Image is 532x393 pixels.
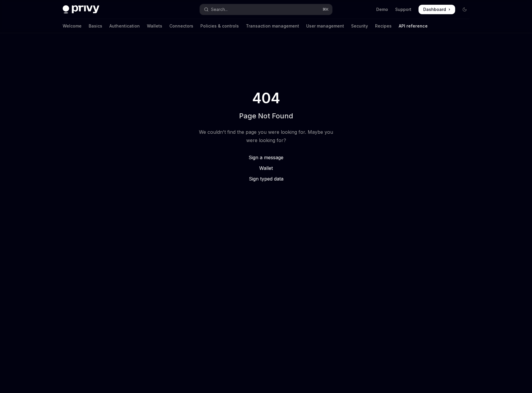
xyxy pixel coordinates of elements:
button: Toggle dark mode [460,5,469,14]
a: Transaction management [246,19,299,33]
a: Recipes [375,19,392,33]
a: Sign a message [196,154,336,161]
button: Open search [200,4,332,15]
span: Sign typed data [249,176,283,182]
a: Dashboard [419,5,455,14]
a: Security [351,19,368,33]
span: 404 [251,90,281,107]
img: dark logo [63,5,99,14]
h1: Page Not Found [239,111,293,121]
a: Wallets [147,19,162,33]
span: Sign a message [249,154,283,160]
span: ⌘ K [322,7,329,12]
div: Search... [211,6,228,13]
div: We couldn't find the page you were looking for. Maybe you were looking for? [196,128,336,144]
span: Dashboard [423,7,446,12]
a: Sign typed data [196,175,336,182]
a: Authentication [109,19,140,33]
a: Basics [89,19,102,33]
a: Demo [376,7,388,12]
a: API reference [399,19,428,33]
span: Wallet [259,165,273,171]
a: Welcome [63,19,82,33]
a: Policies & controls [200,19,239,33]
a: User management [306,19,344,33]
a: Support [395,7,411,12]
a: Wallet [196,165,336,172]
a: Connectors [169,19,193,33]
